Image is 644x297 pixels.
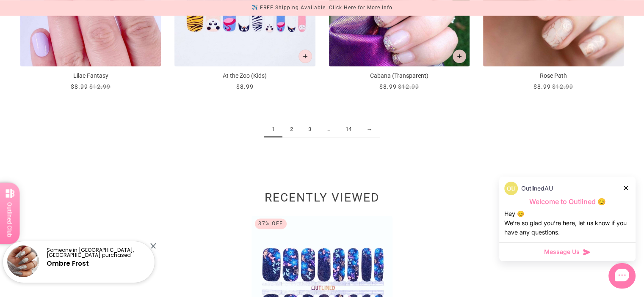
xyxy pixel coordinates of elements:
p: OutlinedAU [521,184,553,193]
div: ✈️ FREE Shipping Available. Click Here for More Info [252,3,392,12]
p: Lilac Fantasy [20,71,161,80]
a: 3 [301,122,319,137]
a: 2 [282,122,301,137]
div: Hey 😊 We‘re so glad you’re here, let us know if you have any questions. [504,209,630,237]
span: Message Us [544,248,580,256]
span: $8.99 [379,83,397,90]
p: At the Zoo (Kids) [174,71,315,80]
span: ... [319,122,338,137]
span: $12.99 [89,83,111,90]
button: Add to cart [299,49,312,63]
span: $12.99 [552,83,573,90]
span: $8.99 [236,83,254,90]
p: Welcome to Outlined 😊 [504,197,630,206]
a: 14 [338,122,359,137]
span: $8.99 [71,83,88,90]
button: Add to cart [453,49,466,63]
a: → [359,122,380,137]
h2: Recently viewed [20,195,624,204]
p: Someone in [GEOGRAPHIC_DATA], [GEOGRAPHIC_DATA] purchased [47,248,147,258]
span: 1 [264,122,282,137]
a: Ombre Frost [47,259,89,268]
img: data:image/png;base64,iVBORw0KGgoAAAANSUhEUgAAACQAAAAkCAYAAADhAJiYAAAAAXNSR0IArs4c6QAAAXhJREFUWEd... [504,182,518,195]
span: $8.99 [533,83,551,90]
div: 37% Off [255,218,287,229]
p: Rose Path [483,71,624,80]
p: Cabana (Transparent) [329,71,470,80]
span: $12.99 [398,83,419,90]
